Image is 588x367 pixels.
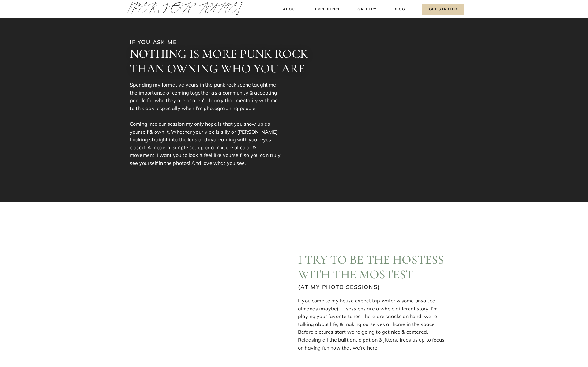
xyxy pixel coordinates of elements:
h3: NOTHING IS MORE PUNK ROCK THAN OWNING WHO YOU ARE [130,46,315,78]
h2: I try to be the hostess with the mostest [298,252,446,281]
p: Spending my formative years in the punk rock scene taught me the importance of coming together as... [130,81,281,170]
a: Blog [392,6,406,13]
a: Experience [314,6,341,13]
a: Gallery [357,6,377,13]
p: If you come to my house expect tap water & some unsalted almonds (maybe) — sessions are a whole d... [298,297,446,354]
a: Get Started [422,4,464,15]
a: About [281,6,299,13]
h3: (AT MY PHOTO SESSIONS) [298,283,425,290]
h3: IF YOU ASK ME [130,38,179,45]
